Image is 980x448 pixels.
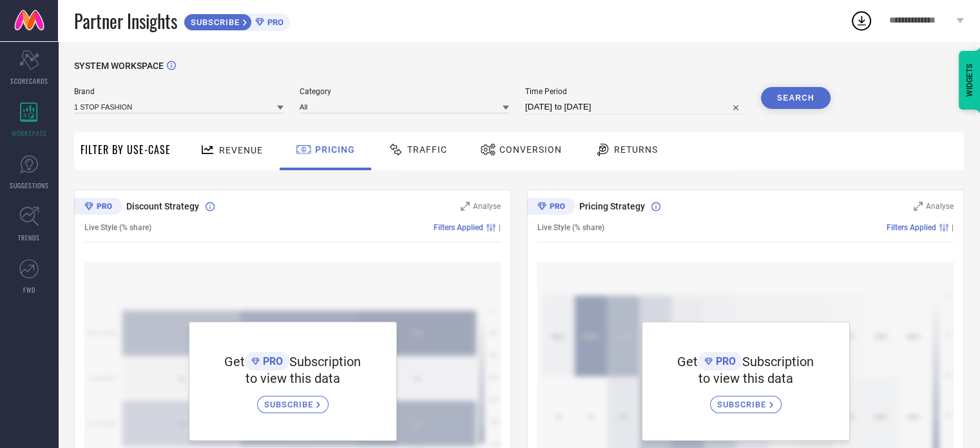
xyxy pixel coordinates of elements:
[219,145,263,155] span: Revenue
[315,144,355,155] span: Pricing
[12,128,47,138] span: WORKSPACE
[407,144,447,155] span: Traffic
[260,355,283,367] span: PRO
[245,371,340,386] span: to view this data
[126,201,199,211] span: Discount Strategy
[74,61,164,71] span: SYSTEM WORKSPACE
[473,202,501,211] span: Analyse
[10,180,49,190] span: SUGGESTIONS
[184,17,243,27] span: SUBSCRIBE
[289,354,361,369] span: Subscription
[184,10,290,31] a: SUBSCRIBEPRO
[74,87,283,96] span: Brand
[713,355,736,367] span: PRO
[579,201,645,211] span: Pricing Strategy
[525,99,745,115] input: Select time period
[527,198,575,217] div: Premium
[23,285,35,295] span: FWD
[952,223,954,232] span: |
[887,223,936,232] span: Filters Applied
[224,354,245,369] span: Get
[434,223,483,232] span: Filters Applied
[264,17,283,27] span: PRO
[677,354,698,369] span: Get
[717,400,769,409] span: SUBSCRIBE
[81,142,171,157] span: Filter By Use-Case
[926,202,954,211] span: Analyse
[10,76,48,86] span: SCORECARDS
[74,8,177,34] span: Partner Insights
[18,233,40,242] span: TRENDS
[499,223,501,232] span: |
[761,87,831,109] button: Search
[525,87,745,96] span: Time Period
[914,202,923,211] svg: Zoom
[850,9,873,32] div: Open download list
[499,144,562,155] span: Conversion
[84,223,151,232] span: Live Style (% share)
[614,144,658,155] span: Returns
[537,223,604,232] span: Live Style (% share)
[300,87,509,96] span: Category
[461,202,470,211] svg: Zoom
[74,198,122,217] div: Premium
[710,386,782,413] a: SUBSCRIBE
[742,354,814,369] span: Subscription
[264,400,316,409] span: SUBSCRIBE
[698,371,793,386] span: to view this data
[257,386,329,413] a: SUBSCRIBE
